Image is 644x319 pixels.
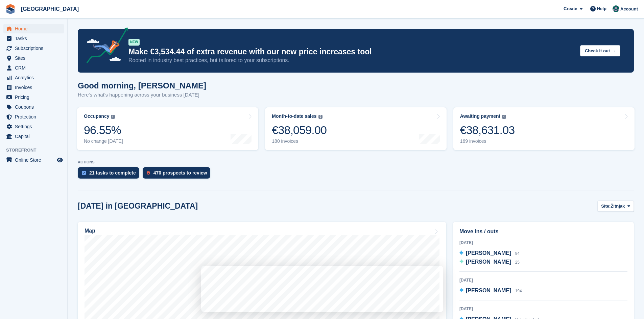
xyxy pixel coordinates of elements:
[84,113,109,119] div: Occupancy
[272,138,327,144] div: 180 invoices
[459,306,627,312] div: [DATE]
[3,73,64,82] a: menu
[128,39,140,46] div: NEW
[265,107,446,150] a: Month-to-date sales €38,059.00 180 invoices
[56,156,64,164] a: Preview store
[611,203,625,210] span: Žitnjak
[466,288,511,293] span: [PERSON_NAME]
[460,138,515,144] div: 169 invoices
[460,123,515,137] div: €38,631.03
[459,240,627,246] div: [DATE]
[78,81,206,90] h1: Good morning, [PERSON_NAME]
[460,113,501,119] div: Awaiting payment
[15,122,55,131] span: Settings
[515,251,520,256] span: 94
[15,83,55,92] span: Invoices
[466,250,511,256] span: [PERSON_NAME]
[620,6,638,12] span: Account
[84,138,123,144] div: No change [DATE]
[6,147,67,154] span: Storefront
[272,123,327,137] div: €38,059.00
[272,113,316,119] div: Month-to-date sales
[89,170,136,176] div: 21 tasks to complete
[3,24,64,33] a: menu
[128,57,575,64] p: Rooted in industry best practices, but tailored to your subscriptions.
[3,155,64,165] a: menu
[459,228,627,236] h2: Move ins / outs
[78,91,206,99] p: Here's what's happening across your business [DATE]
[15,44,55,53] span: Subscriptions
[580,45,620,56] button: Check it out →
[82,171,86,175] img: task-75834270c22a3079a89374b754ae025e5fb1db73e45f91037f5363f120a921f8.svg
[453,107,635,150] a: Awaiting payment €38,631.03 169 invoices
[3,112,64,122] a: menu
[601,203,611,210] span: Site:
[15,112,55,122] span: Protection
[15,132,55,141] span: Capital
[3,132,64,141] a: menu
[3,53,64,63] a: menu
[459,249,520,258] a: [PERSON_NAME] 94
[15,34,55,43] span: Tasks
[3,34,64,43] a: menu
[147,171,150,175] img: prospect-51fa495bee0391a8d652442698ab0144808aea92771e9ea1ae160a38d050c398.svg
[613,5,619,12] img: Željko Gobac
[15,102,55,112] span: Coupons
[564,5,577,12] span: Create
[153,170,207,176] div: 470 prospects to review
[3,83,64,92] a: menu
[78,202,198,211] h2: [DATE] in [GEOGRAPHIC_DATA]
[78,160,634,164] p: ACTIONS
[3,63,64,73] a: menu
[85,228,95,234] h2: Map
[597,5,606,12] span: Help
[597,201,634,212] button: Site: Žitnjak
[15,73,55,82] span: Analytics
[515,260,520,265] span: 25
[15,53,55,63] span: Sites
[201,266,443,312] iframe: Anketu je izradio/la David iz tvrtke Stora
[18,3,81,15] a: [GEOGRAPHIC_DATA]
[78,167,143,182] a: 21 tasks to complete
[84,123,123,137] div: 96.55%
[515,289,522,293] span: 194
[15,92,55,102] span: Pricing
[3,92,64,102] a: menu
[15,24,55,33] span: Home
[111,115,115,119] img: icon-info-grey-7440780725fd019a000dd9b08b2336e03edf1995a4989e88bcd33f0948082b44.svg
[128,47,575,57] p: Make €3,534.44 of extra revenue with our new price increases tool
[3,122,64,131] a: menu
[318,115,323,119] img: icon-info-grey-7440780725fd019a000dd9b08b2336e03edf1995a4989e88bcd33f0948082b44.svg
[15,155,55,165] span: Online Store
[15,63,55,73] span: CRM
[3,44,64,53] a: menu
[5,4,16,14] img: stora-icon-8386f47178a22dfd0bd8f6a31ec36ba5ce8667c1dd55bd0f319d3a0aa187defe.svg
[77,107,258,150] a: Occupancy 96.55% No change [DATE]
[143,167,214,182] a: 470 prospects to review
[459,287,522,295] a: [PERSON_NAME] 194
[466,259,511,265] span: [PERSON_NAME]
[81,27,128,66] img: price-adjustments-announcement-icon-8257ccfd72463d97f412b2fc003d46551f7dbcb40ab6d574587a9cd5c0d94...
[459,277,627,283] div: [DATE]
[3,102,64,112] a: menu
[459,258,520,267] a: [PERSON_NAME] 25
[502,115,506,119] img: icon-info-grey-7440780725fd019a000dd9b08b2336e03edf1995a4989e88bcd33f0948082b44.svg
